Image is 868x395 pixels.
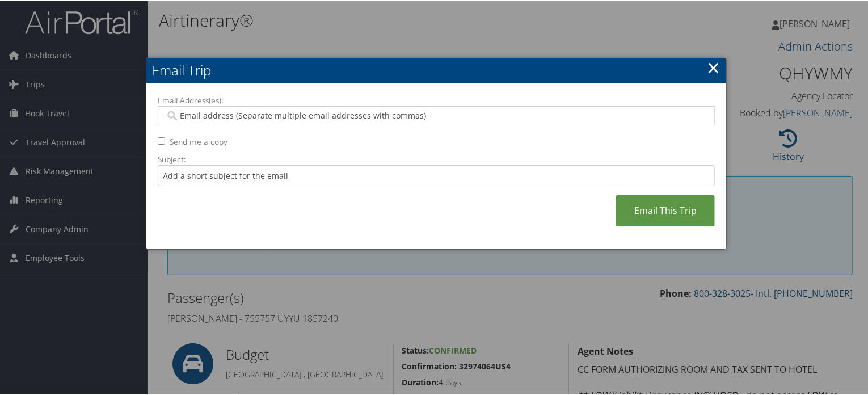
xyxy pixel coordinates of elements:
[616,194,715,225] a: Email This Trip
[707,55,720,78] a: ×
[146,57,726,82] h2: Email Trip
[158,164,715,185] input: Add a short subject for the email
[158,153,715,164] label: Subject:
[158,94,715,105] label: Email Address(es):
[170,135,227,146] label: Send me a copy
[165,109,707,120] input: Email address (Separate multiple email addresses with commas)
